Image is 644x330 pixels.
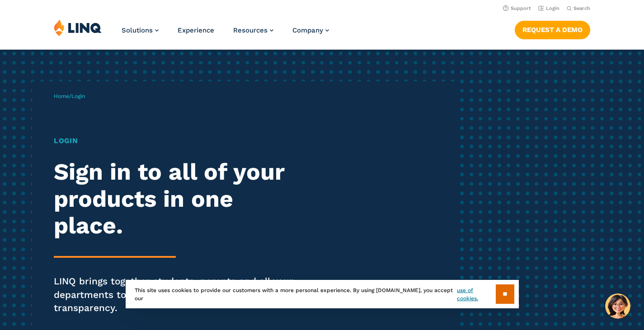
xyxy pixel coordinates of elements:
[71,93,85,99] span: Login
[54,19,102,36] img: LINQ | K‑12 Software
[122,19,329,49] nav: Primary Navigation
[233,26,273,34] a: Resources
[457,286,495,302] a: use of cookies.
[178,26,214,34] a: Experience
[515,19,590,39] nav: Button Navigation
[292,26,323,34] span: Company
[54,135,302,146] h1: Login
[515,21,590,39] a: Request a Demo
[503,5,531,11] a: Support
[233,26,268,34] span: Resources
[126,280,519,308] div: This site uses cookies to provide our customers with a more personal experience. By using [DOMAIN...
[567,5,590,12] button: Open Search Bar
[122,26,159,34] a: Solutions
[54,93,69,99] a: Home
[292,26,329,34] a: Company
[54,93,85,99] span: /
[54,275,302,315] p: LINQ brings together students, parents and all your departments to improve efficiency and transpa...
[122,26,153,34] span: Solutions
[573,5,590,11] span: Search
[54,158,302,238] h2: Sign in to all of your products in one place.
[605,293,630,319] button: Hello, have a question? Let’s chat.
[538,5,559,11] a: Login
